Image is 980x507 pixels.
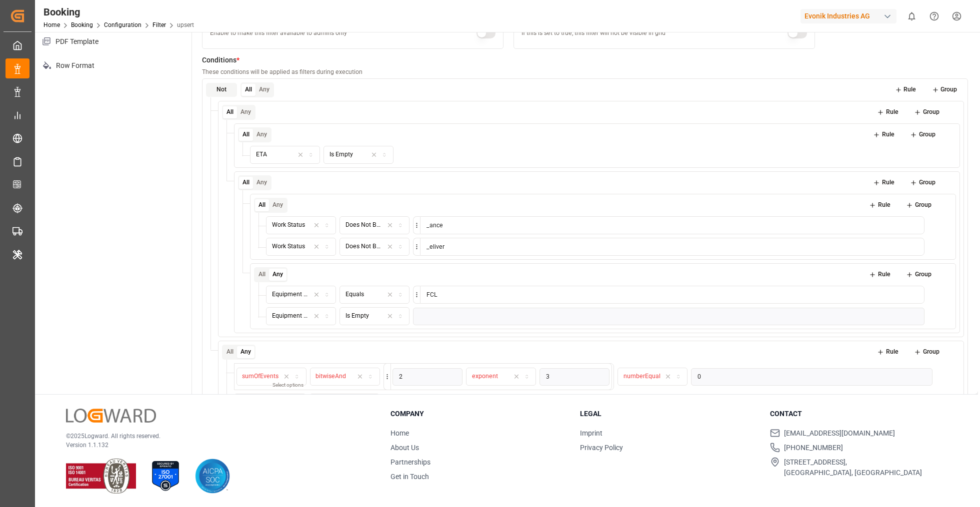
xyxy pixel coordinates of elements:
button: Group [903,176,942,190]
span: sumOfEvents [242,373,278,380]
button: Rule [870,345,905,359]
button: Group [899,268,938,282]
div: Evonik Industries AG [800,9,896,23]
a: Imprint [580,429,602,437]
button: show 0 new notifications [900,5,923,27]
a: Privacy Policy [580,444,623,452]
img: AICPA SOC [195,459,230,494]
button: Any [237,106,254,119]
p: Conditions [202,54,239,66]
span: [STREET_ADDRESS], [GEOGRAPHIC_DATA], [GEOGRAPHIC_DATA] [784,457,922,478]
p: Enable to make this filter available to admins only [210,29,347,38]
button: Evonik Industries AG [800,6,900,25]
div: Does Not Begin with [345,242,383,251]
button: Any [253,129,270,141]
span: exponent [472,373,498,380]
button: All [239,177,253,189]
a: Home [390,429,409,437]
a: Booking [71,21,93,28]
button: Rule [862,268,897,282]
button: All [241,84,255,96]
span: numberEqual [623,373,660,380]
a: About Us [390,444,419,452]
button: Rule [866,176,901,190]
button: Rule [888,83,923,97]
p: If this is set to true, this filter will not be visible in grid [521,29,665,38]
p: Select options [272,381,304,389]
p: © 2025 Logward. All rights reserved. [66,432,365,441]
div: Is Empty [329,150,353,159]
a: Home [43,21,60,28]
span: [PHONE_NUMBER] [784,443,843,453]
h3: Contact [770,409,947,419]
button: Group [899,198,938,212]
h3: Legal [580,409,757,419]
button: All [255,269,269,281]
span: bitwiseAnd [315,373,346,380]
button: Help Center [923,5,945,27]
a: Get in Touch [390,473,429,481]
button: Group [907,345,946,359]
div: Does Not Begin with [345,221,383,230]
button: Any [269,199,286,212]
span: [EMAIL_ADDRESS][DOMAIN_NAME] [784,428,895,439]
button: Group [907,105,946,119]
div: ETA [256,150,267,159]
button: Group [903,128,942,142]
button: Rule [866,128,901,142]
button: Any [255,84,273,96]
button: Not [206,83,237,97]
img: ISO 27001 Certification [148,459,183,494]
img: ISO 9001 & ISO 14001 Certification [66,459,136,494]
button: Group [925,83,964,97]
div: Equipment Type [272,290,309,299]
button: Rule [862,198,897,212]
input: Check String [420,238,924,256]
input: Check String [420,216,924,234]
button: All [223,106,237,119]
input: String [420,286,924,304]
a: Filter [152,21,166,28]
div: Equals [345,290,364,299]
img: Logward Logo [66,409,156,423]
button: Any [269,269,286,281]
div: Is Empty [345,312,369,321]
button: All [223,346,237,359]
p: PDF Template [35,29,191,54]
h3: Company [390,409,567,419]
div: Work Status [272,221,305,230]
div: Work Status [272,242,305,251]
p: These conditions will be applied as filters during execution [202,68,968,77]
button: All [255,199,269,212]
a: Partnerships [390,458,430,466]
button: All [239,129,253,141]
a: Configuration [104,21,141,28]
button: Any [253,177,270,189]
p: Version 1.1.132 [66,441,365,450]
p: Row Format [35,53,191,78]
button: Any [237,346,254,359]
div: Equipment Type [272,312,309,321]
button: Rule [870,105,905,119]
div: Booking [43,4,194,19]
